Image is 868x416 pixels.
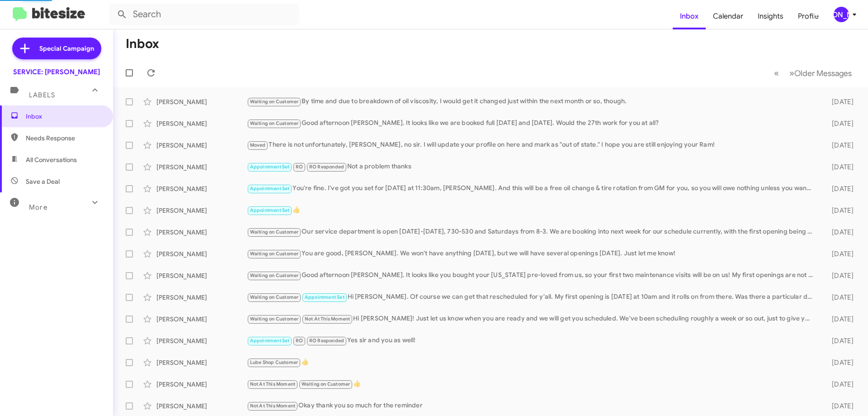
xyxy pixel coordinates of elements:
span: Special Campaign [39,44,94,53]
span: RO Responded [309,164,344,170]
div: [DATE] [817,402,861,411]
span: Appointment Set [250,164,290,170]
div: [PERSON_NAME] [156,141,247,150]
div: [PERSON_NAME] [156,119,247,128]
div: Good afternoon [PERSON_NAME]. It looks like we are booked full [DATE] and [DATE]. Would the 27th ... [247,118,817,129]
span: Appointment Set [305,294,344,300]
span: Lube Shop Customer [250,359,298,365]
div: [PERSON_NAME] [156,358,247,367]
div: [DATE] [817,336,861,345]
div: You're fine. I've got you set for [DATE] at 11:30am, [PERSON_NAME]. And this will be a free oil c... [247,183,817,194]
div: [DATE] [817,184,861,193]
button: Previous [769,64,784,82]
span: More [29,203,47,211]
h1: Inbox [126,37,159,51]
div: [PERSON_NAME] [156,249,247,258]
div: 👍 [247,357,817,368]
span: Not At This Moment [250,381,296,387]
input: Search [109,4,299,25]
span: Waiting on Customer [250,294,299,300]
div: [PERSON_NAME] [156,163,247,172]
div: SERVICE: [PERSON_NAME] [13,67,100,77]
div: [PERSON_NAME] [156,184,247,193]
div: [PERSON_NAME] [156,293,247,302]
div: [DATE] [817,249,861,258]
span: Waiting on Customer [250,316,299,322]
div: [PERSON_NAME] [156,206,247,215]
span: RO Responded [309,338,344,344]
span: Waiting on Customer [250,251,299,257]
span: Labels [29,91,55,99]
button: Next [784,64,857,82]
span: Appointment Set [250,186,290,191]
div: [PERSON_NAME] [156,228,247,237]
span: Waiting on Customer [250,273,299,278]
span: Not At This Moment [250,403,296,409]
div: 👍 [247,379,817,389]
div: [DATE] [817,315,861,324]
span: Save a Deal [26,177,60,186]
span: Appointment Set [250,207,290,213]
button: [PERSON_NAME] [826,7,858,22]
div: [PERSON_NAME] [834,7,849,22]
div: 👍 [247,205,817,215]
div: [PERSON_NAME] [156,97,247,106]
div: [DATE] [817,97,861,106]
span: Not At This Moment [305,316,350,322]
div: [DATE] [817,380,861,389]
div: Hi [PERSON_NAME]! Just let us know when you are ready and we will get you scheduled. We've been s... [247,314,817,324]
span: Waiting on Customer [250,120,299,126]
div: [DATE] [817,141,861,150]
span: RO [296,164,303,170]
div: Okay thank you so much for the reminder [247,401,817,411]
span: Needs Response [26,134,103,143]
span: Moved [250,142,266,148]
div: Our service department is open [DATE]-[DATE], 730-530 and Saturdays from 8-3. We are booking into... [247,227,817,237]
span: Waiting on Customer [250,99,299,105]
span: Inbox [26,112,103,121]
div: You are good, [PERSON_NAME]. We won't have anything [DATE], but we will have several openings [DA... [247,249,817,259]
div: [PERSON_NAME] [156,315,247,324]
nav: Page navigation example [769,64,857,82]
div: There is not unfortunately, [PERSON_NAME], no sir. I will update your profile on here and mark as... [247,140,817,150]
span: Older Messages [794,68,852,78]
div: [DATE] [817,358,861,367]
div: [DATE] [817,163,861,172]
a: Profile [791,3,826,29]
a: Inbox [673,3,706,29]
div: [DATE] [817,119,861,128]
div: [DATE] [817,228,861,237]
div: Not a problem thanks [247,162,817,172]
div: Yes sir and you as well! [247,335,817,346]
div: Hi [PERSON_NAME]. Of course we can get that rescheduled for y'all. My first opening is [DATE] at ... [247,292,817,302]
a: Special Campaign [12,38,101,59]
div: [DATE] [817,271,861,280]
span: « [774,67,779,79]
span: Appointment Set [250,338,290,344]
div: [DATE] [817,206,861,215]
span: All Conversations [26,155,77,164]
a: Insights [750,3,791,29]
div: Good afternoon [PERSON_NAME]. It looks like you bought your [US_STATE] pre-loved from us, so your... [247,270,817,281]
div: [PERSON_NAME] [156,402,247,411]
div: [PERSON_NAME] [156,336,247,345]
div: [PERSON_NAME] [156,271,247,280]
span: Waiting on Customer [250,229,299,235]
div: [DATE] [817,293,861,302]
a: Calendar [706,3,750,29]
div: By time and due to breakdown of oil viscosity, I would get it changed just within the next month ... [247,96,817,107]
span: » [789,67,794,79]
span: RO [296,338,303,344]
span: Waiting on Customer [302,381,350,387]
div: [PERSON_NAME] [156,380,247,389]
